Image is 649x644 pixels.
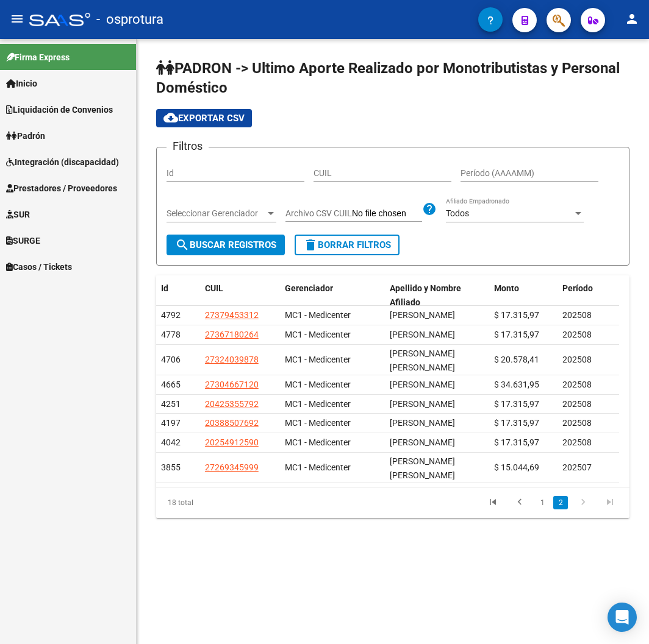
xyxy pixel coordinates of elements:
[156,60,620,96] span: PADRON -> Ultimo Aporte Realizado por Monotributistas y Personal Doméstico
[494,437,539,447] span: $ 17.315,97
[205,310,259,320] span: 27379453312
[494,380,539,389] span: $ 34.631,95
[285,310,351,320] span: MC1 - Medicenter
[303,238,318,252] mat-icon: delete
[161,437,181,447] span: 4042
[205,418,259,428] span: 20388507692
[562,310,592,320] span: 202508
[535,496,550,509] a: 1
[494,462,539,472] span: $ 15.044,69
[562,283,593,293] span: Período
[156,275,200,316] datatable-header-cell: Id
[161,380,181,389] span: 4665
[494,283,519,293] span: Monto
[161,399,181,409] span: 4251
[175,238,190,252] mat-icon: search
[422,202,437,216] mat-icon: help
[390,437,455,447] span: [PERSON_NAME]
[6,77,37,90] span: Inicio
[285,355,351,364] span: MC1 - Medicenter
[285,437,351,447] span: MC1 - Medicenter
[494,330,539,339] span: $ 17.315,97
[390,330,455,339] span: [PERSON_NAME]
[390,380,455,389] span: [PERSON_NAME]
[280,275,385,316] datatable-header-cell: Gerenciador
[494,399,539,409] span: $ 17.315,97
[161,462,181,472] span: 3855
[494,310,539,320] span: $ 17.315,97
[10,12,24,26] mat-icon: menu
[551,492,570,513] li: page 2
[562,330,592,339] span: 202508
[390,310,455,320] span: [PERSON_NAME]
[562,380,592,389] span: 202508
[558,275,620,316] datatable-header-cell: Período
[200,275,281,316] datatable-header-cell: CUIL
[6,129,45,143] span: Padrón
[562,462,592,472] span: 202507
[6,234,40,247] span: SURGE
[562,418,592,428] span: 202508
[205,380,259,389] span: 27304667120
[385,275,490,316] datatable-header-cell: Apellido y Nombre Afiliado
[175,239,276,250] span: Buscar Registros
[205,283,223,293] span: CUIL
[285,283,333,293] span: Gerenciador
[390,418,455,428] span: [PERSON_NAME]
[494,418,539,428] span: $ 17.315,97
[494,355,539,364] span: $ 20.578,41
[562,399,592,409] span: 202508
[96,6,163,33] span: - osprotura
[303,239,391,250] span: Borrar Filtros
[167,138,209,155] h3: Filtros
[285,399,351,409] span: MC1 - Medicenter
[562,355,592,364] span: 202508
[285,462,351,472] span: MC1 - Medicenter
[572,496,595,509] a: go to next page
[6,182,117,195] span: Prestadores / Proveedores
[6,208,30,221] span: SUR
[205,462,259,472] span: 27269345999
[161,310,181,320] span: 4792
[446,208,469,218] span: Todos
[205,330,259,339] span: 27367180264
[390,456,455,480] span: [PERSON_NAME] [PERSON_NAME]
[156,109,252,127] button: Exportar CSV
[489,275,558,316] datatable-header-cell: Monto
[562,437,592,447] span: 202508
[508,496,531,509] a: go to previous page
[205,437,259,447] span: 20254912590
[553,496,568,509] a: 2
[163,113,245,124] span: Exportar CSV
[608,603,637,632] div: Open Intercom Messenger
[161,418,181,428] span: 4197
[163,110,178,125] mat-icon: cloud_download
[167,235,285,255] button: Buscar Registros
[533,492,551,513] li: page 1
[285,208,352,218] span: Archivo CSV CUIL
[295,235,400,255] button: Borrar Filtros
[481,496,504,509] a: go to first page
[6,103,113,116] span: Liquidación de Convenios
[161,330,181,339] span: 4778
[285,330,351,339] span: MC1 - Medicenter
[161,355,181,364] span: 4706
[167,208,265,219] span: Seleccionar Gerenciador
[598,496,622,509] a: go to last page
[6,155,119,169] span: Integración (discapacidad)
[285,418,351,428] span: MC1 - Medicenter
[285,380,351,389] span: MC1 - Medicenter
[352,208,422,219] input: Archivo CSV CUIL
[390,399,455,409] span: [PERSON_NAME]
[390,349,455,372] span: [PERSON_NAME] [PERSON_NAME]
[156,487,249,518] div: 18 total
[6,51,70,64] span: Firma Express
[205,399,259,409] span: 20425355792
[205,355,259,364] span: 27324039878
[161,283,168,293] span: Id
[6,260,72,274] span: Casos / Tickets
[625,12,639,26] mat-icon: person
[390,283,461,307] span: Apellido y Nombre Afiliado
